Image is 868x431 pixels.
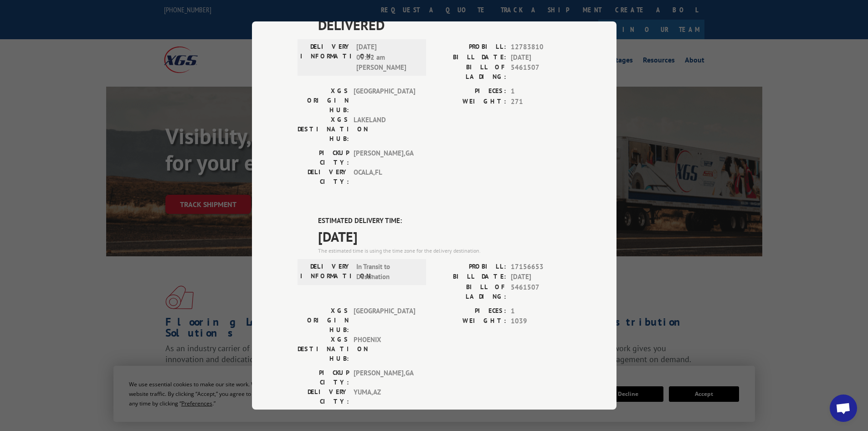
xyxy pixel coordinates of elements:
[511,62,571,82] span: 5461507
[354,167,415,187] span: OCALA , FL
[300,262,352,282] label: DELIVERY INFORMATION:
[354,115,415,144] span: LAKELAND
[434,306,506,317] label: PIECES:
[318,216,571,226] label: ESTIMATED DELIVERY TIME:
[298,368,349,387] label: PICKUP CITY:
[300,42,352,73] label: DELIVERY INFORMATION:
[511,52,571,63] span: [DATE]
[434,97,506,107] label: WEIGHT:
[434,62,506,82] label: BILL OF LADING:
[434,272,506,282] label: BILL DATE:
[511,272,571,282] span: [DATE]
[434,262,506,272] label: PROBILL:
[511,316,571,327] span: 1039
[511,97,571,107] span: 271
[354,387,415,406] span: YUMA , AZ
[318,15,571,35] span: DELIVERED
[318,226,571,247] span: [DATE]
[830,395,857,422] div: Open chat
[511,42,571,52] span: 12783810
[354,148,415,167] span: [PERSON_NAME] , GA
[356,42,418,73] span: [DATE] 09:52 am [PERSON_NAME]
[511,306,571,317] span: 1
[298,86,349,115] label: XGS ORIGIN HUB:
[434,52,506,63] label: BILL DATE:
[354,306,415,335] span: [GEOGRAPHIC_DATA]
[298,115,349,144] label: XGS DESTINATION HUB:
[356,262,418,282] span: In Transit to Destination
[298,167,349,187] label: DELIVERY CITY:
[511,262,571,272] span: 17156653
[511,282,571,301] span: 5461507
[298,148,349,167] label: PICKUP CITY:
[318,247,571,255] div: The estimated time is using the time zone for the delivery destination.
[354,86,415,115] span: [GEOGRAPHIC_DATA]
[434,86,506,97] label: PIECES:
[354,368,415,387] span: [PERSON_NAME] , GA
[434,316,506,327] label: WEIGHT:
[434,42,506,52] label: PROBILL:
[298,306,349,335] label: XGS ORIGIN HUB:
[298,335,349,363] label: XGS DESTINATION HUB:
[298,387,349,406] label: DELIVERY CITY:
[354,335,415,363] span: PHOENIX
[511,86,571,97] span: 1
[434,282,506,301] label: BILL OF LADING:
